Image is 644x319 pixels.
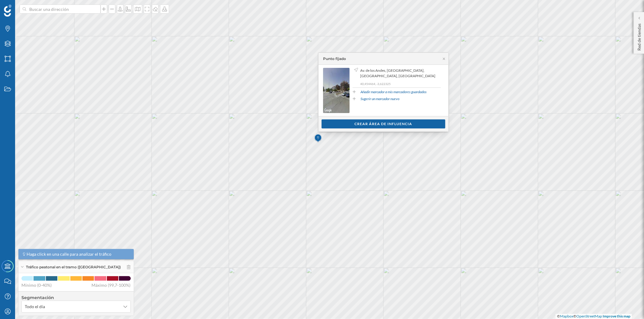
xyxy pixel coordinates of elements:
[576,314,602,318] a: OpenStreetMap
[25,304,45,310] span: Todo el día
[603,314,630,318] a: Improve this map
[556,314,632,319] div: © ©
[360,82,441,86] p: 40,454464, -3,622325
[4,5,11,17] img: Geoblink Logo
[314,132,322,144] img: Marker
[12,4,34,10] span: Soporte
[21,295,131,301] h4: Segmentación
[360,96,399,102] a: Sugerir un marcador nuevo
[323,68,350,113] img: streetview
[26,264,121,270] span: Tráfico peatonal en el tramo ([GEOGRAPHIC_DATA])
[360,89,427,95] a: Añadir marcador a mis marcadores guardados
[21,282,52,288] span: Mínimo (0-40%)
[92,282,131,288] span: Máximo (99,7-100%)
[360,68,439,79] span: Av. de los Andes, [GEOGRAPHIC_DATA], [GEOGRAPHIC_DATA], [GEOGRAPHIC_DATA]
[560,314,573,318] a: Mapbox
[636,21,642,51] p: Red de tiendas
[27,251,112,257] span: Haga click en una calle para analizar el tráfico
[323,56,346,62] div: Punto fijado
